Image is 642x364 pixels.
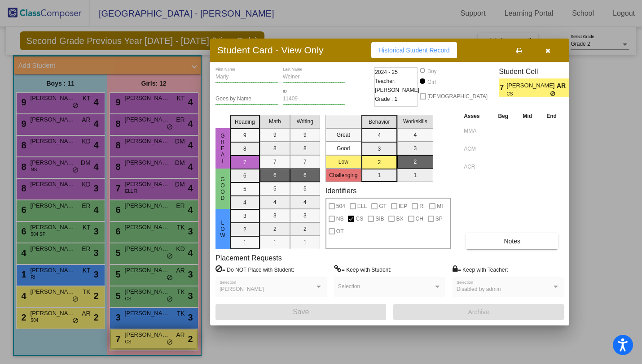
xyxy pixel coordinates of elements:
[336,226,344,237] span: OT
[507,91,550,97] span: CS
[504,238,520,245] span: Notes
[419,201,425,212] span: RI
[464,142,488,156] input: assessment
[491,111,515,121] th: Beg
[215,254,282,262] label: Placement Requests
[356,213,363,224] span: CS
[393,304,564,320] button: Archive
[334,265,391,274] label: = Keep with Student:
[499,67,577,76] h3: Student Cell
[457,286,501,292] span: Disabled by admin
[569,82,577,93] span: 2
[371,42,457,58] button: Historical Student Record
[557,81,569,91] span: AR
[464,124,488,138] input: assessment
[396,213,403,224] span: BX
[336,213,344,224] span: NS
[215,265,294,274] label: = Do NOT Place with Student:
[283,96,346,102] input: Enter ID
[462,111,491,121] th: Asses
[379,201,387,212] span: GT
[219,176,227,201] span: Good
[220,286,264,292] span: [PERSON_NAME]
[375,68,398,77] span: 2024 - 25
[539,111,564,121] th: End
[219,220,227,238] span: Low
[219,133,227,164] span: Great
[468,308,489,316] span: Archive
[435,213,443,224] span: SP
[453,265,508,274] label: = Keep with Teacher:
[215,96,278,102] input: goes by name
[427,67,437,75] div: Boy
[378,47,450,54] span: Historical Student Record
[507,81,557,91] span: [PERSON_NAME]
[464,160,488,173] input: assessment
[336,201,345,212] span: 504
[416,213,423,224] span: CH
[515,111,539,121] th: Mid
[427,78,436,86] div: Girl
[375,77,419,95] span: Teacher: [PERSON_NAME]
[357,201,367,212] span: ELL
[427,91,488,102] span: [DEMOGRAPHIC_DATA]
[466,233,558,249] button: Notes
[499,82,506,93] span: 7
[375,213,384,224] span: SIB
[217,44,324,56] h3: Student Card - View Only
[325,186,356,195] label: Identifiers
[399,201,407,212] span: IEP
[215,304,386,320] button: Save
[293,308,309,316] span: Save
[437,201,443,212] span: MI
[375,95,397,104] span: Grade : 1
